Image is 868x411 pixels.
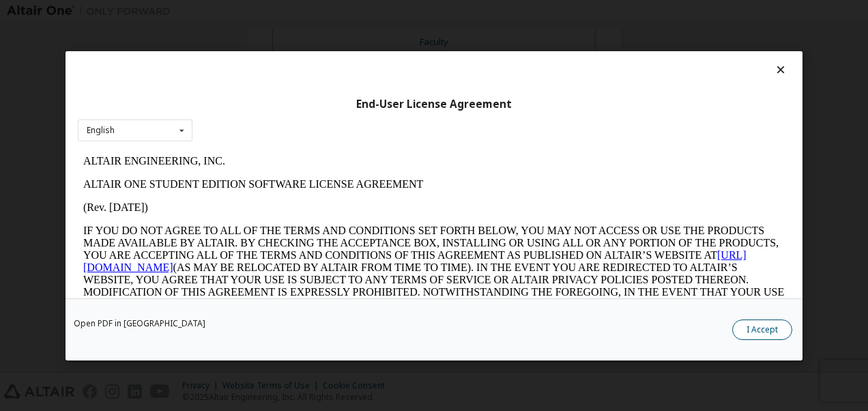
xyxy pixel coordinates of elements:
p: This Altair One Student Edition Software License Agreement (“Agreement”) is between Altair Engine... [5,184,707,233]
a: [URL][DOMAIN_NAME] [5,100,669,124]
div: End-User License Agreement [78,97,790,111]
a: Open PDF in [GEOGRAPHIC_DATA] [74,319,205,327]
p: ALTAIR ENGINEERING, INC. [5,5,707,18]
p: (Rev. [DATE]) [5,52,707,64]
p: ALTAIR ONE STUDENT EDITION SOFTWARE LICENSE AGREEMENT [5,29,707,41]
p: IF YOU DO NOT AGREE TO ALL OF THE TERMS AND CONDITIONS SET FORTH BELOW, YOU MAY NOT ACCESS OR USE... [5,75,707,173]
div: English [87,126,115,134]
button: I Accept [732,319,792,339]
